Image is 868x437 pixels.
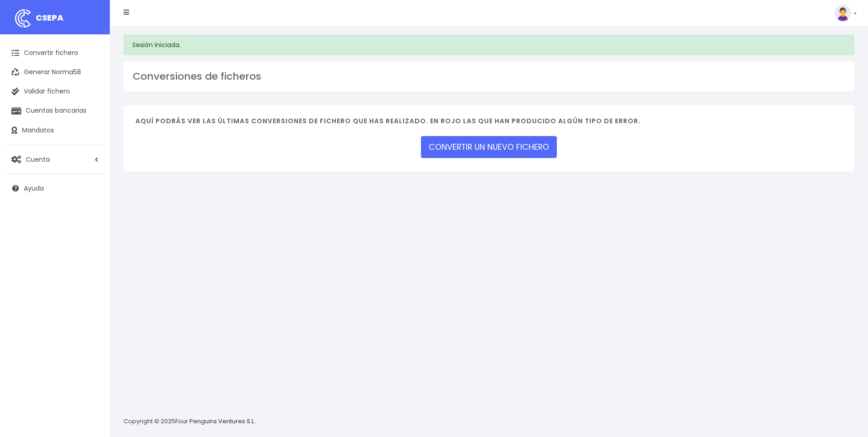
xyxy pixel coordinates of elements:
a: CONVERTIR UN NUEVO FICHERO [421,136,557,158]
h4: Aquí podrás ver las últimas conversiones de fichero que has realizado. En rojo las que han produc... [135,117,842,130]
div: Sesión iniciada. [124,35,854,55]
span: CSEPA [36,12,64,23]
p: Copyright © 2025 . [124,417,257,426]
a: Mandatos [5,121,105,140]
a: Cuentas bancarias [5,101,105,120]
span: Cuenta [26,154,50,164]
span: Ayuda [24,184,44,193]
img: logo [11,7,34,30]
a: Convertir fichero [5,44,105,63]
h3: Conversiones de ficheros [133,71,845,82]
a: Cuenta [5,150,105,169]
a: Validar fichero [5,82,105,101]
img: profile [835,5,851,21]
a: Generar Norma58 [5,63,105,82]
a: Ayuda [5,179,105,198]
a: Four Penguins Ventures S.L. [175,417,255,426]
